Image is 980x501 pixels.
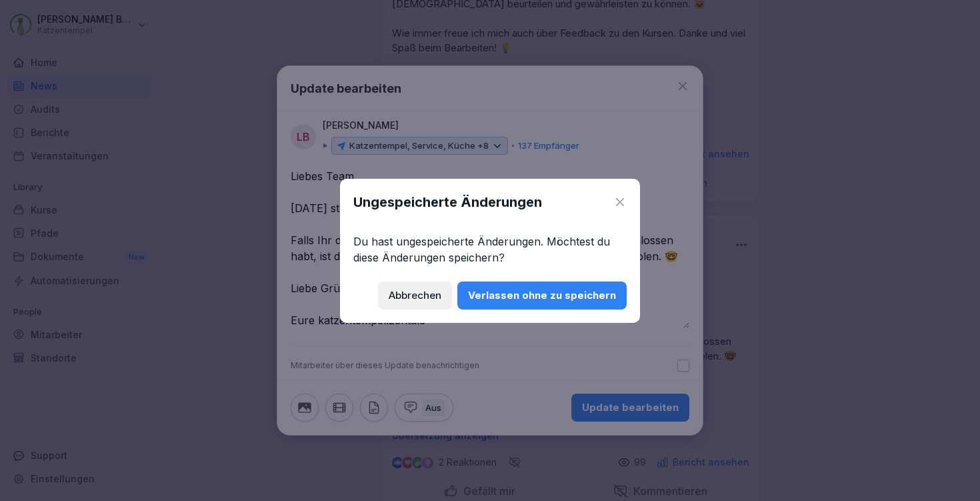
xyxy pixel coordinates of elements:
button: Abbrechen [378,282,452,310]
button: Verlassen ohne zu speichern [457,282,627,310]
div: Abbrechen [389,288,441,303]
h1: Ungespeicherte Änderungen [353,192,542,212]
p: Du hast ungespeicherte Änderungen. Möchtest du diese Änderungen speichern? [353,233,627,266]
div: Verlassen ohne zu speichern [468,288,616,303]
